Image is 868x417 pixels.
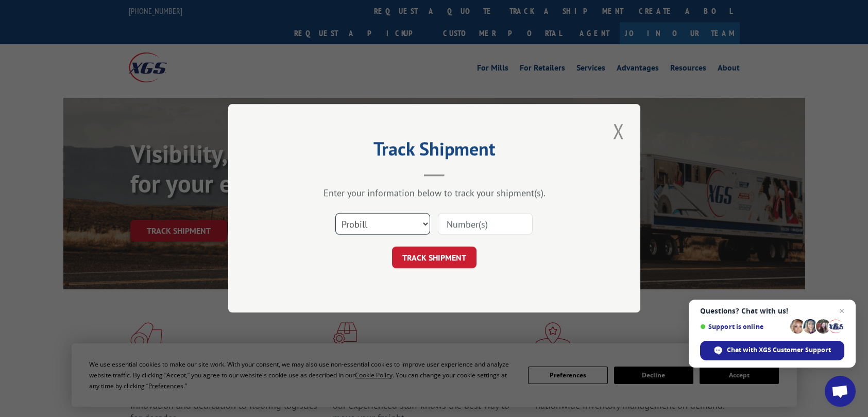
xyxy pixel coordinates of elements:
a: Open chat [825,376,856,407]
div: Enter your information below to track your shipment(s). [280,187,589,199]
input: Number(s) [438,214,533,235]
span: Chat with XGS Customer Support [727,345,831,355]
span: Support is online [700,323,787,331]
button: Close modal [610,117,627,145]
span: Chat with XGS Customer Support [700,341,844,360]
span: Questions? Chat with us! [700,307,844,315]
button: TRACK SHIPMENT [392,247,476,269]
h2: Track Shipment [280,142,589,161]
